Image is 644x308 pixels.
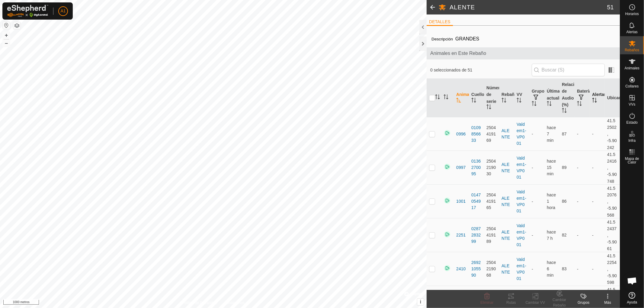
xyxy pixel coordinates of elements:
[547,125,556,143] font: hace 7 min
[577,89,591,94] font: Batería
[532,89,547,94] font: Grupos
[626,30,638,34] font: Alertas
[444,197,451,204] img: regresando en
[547,192,556,210] font: hace 1 hora
[471,99,476,103] p-sorticon: Activar para ordenar
[607,4,614,11] font: 51
[547,159,556,176] span: 23 de septiembre de 2025, 10:40
[506,300,516,305] font: Rutas
[431,37,453,41] font: Descripción
[577,233,578,238] font: -
[3,40,10,47] button: –
[456,233,466,237] font: 2251
[627,300,637,304] font: Ayuda
[625,48,639,52] font: Rebaños
[501,196,510,207] font: ALENTE
[430,51,486,56] font: Animales en Este Rebaño
[456,92,470,97] font: Animal
[455,36,479,41] font: GRANDES
[577,267,578,271] font: -
[623,272,641,290] div: Chat abierto
[5,40,8,46] font: –
[456,266,466,271] font: 2410
[592,233,594,238] font: -
[435,95,440,100] p-sorticon: Activar para ordenar
[480,300,493,305] font: Eliminar
[182,300,217,306] a: Política de Privacidad
[444,129,451,137] img: regresando en
[562,233,567,237] font: 82
[532,199,533,204] font: -
[607,186,617,218] font: 41.52076, -5.90568
[517,189,526,213] a: Valdem1-VP001
[577,199,578,204] font: -
[592,165,594,170] font: -
[450,4,475,11] font: ALENTE
[517,122,526,146] font: Valdem1-VP001
[420,299,421,304] font: i
[7,5,48,17] img: Logotipo de Gallagher
[471,192,481,210] font: 0147054917
[553,298,566,307] font: Cambiar Rebaño
[486,226,496,244] font: 2504419189
[562,199,567,204] font: 86
[604,300,611,305] font: Más
[577,132,578,136] font: -
[562,165,567,170] font: 89
[182,301,217,305] font: Política de Privacidad
[517,223,526,247] a: Valdem1-VP001
[501,99,506,103] p-sorticon: Activar para ordenar
[501,162,510,173] font: ALENTE
[562,109,567,114] p-sorticon: Activar para ordenar
[547,89,573,100] font: Última actualización
[626,120,638,125] font: Estado
[471,125,481,143] font: 0109856633
[607,118,617,150] font: 41.52502, -5.90242
[486,105,491,110] p-sorticon: Activar para ordenar
[3,32,10,39] button: +
[471,226,481,244] font: 0287283299
[532,267,533,271] font: -
[501,263,510,275] font: ALENTE
[501,92,517,97] font: Rebaño
[444,231,451,238] img: regresando en
[224,300,245,306] a: Contáctenos
[456,165,466,170] font: 0997
[628,138,636,143] font: Infra
[620,290,644,306] a: Ayuda
[486,125,496,143] font: 2504419169
[517,99,521,103] p-sorticon: Activar para ordenar
[430,68,472,72] font: 0 seleccionados de 51
[592,267,594,271] font: -
[471,92,484,97] font: Cuello
[592,92,606,97] font: Alertas
[532,132,533,136] font: -
[547,159,556,176] font: hace 15 min
[501,230,510,241] font: ALENTE
[592,132,594,136] font: -
[547,125,556,143] span: 23 de septiembre de 2025, 10:47
[517,92,522,97] font: VV
[486,260,496,278] font: 2504219068
[456,132,466,136] font: 0996
[517,156,526,179] a: Valdem1-VP001
[629,102,635,106] font: VVs
[607,152,617,184] font: 41.52416, -5.90748
[577,165,578,170] font: -
[547,192,556,210] span: 23 de septiembre de 2025, 9:25
[625,84,639,88] font: Collares
[517,257,526,281] a: Valdem1-VP001
[562,132,567,136] font: 87
[456,99,461,103] p-sorticon: Activar para ordenar
[607,220,617,251] font: 41.52437, -5.9061
[532,165,533,170] font: -
[13,22,21,29] button: Capas del Mapa
[456,199,466,204] font: 1001
[547,230,556,241] span: 23 de septiembre de 2025, 3:06
[532,233,533,238] font: -
[3,22,10,29] button: Restablecer Mapa
[547,230,556,241] font: hace 7 h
